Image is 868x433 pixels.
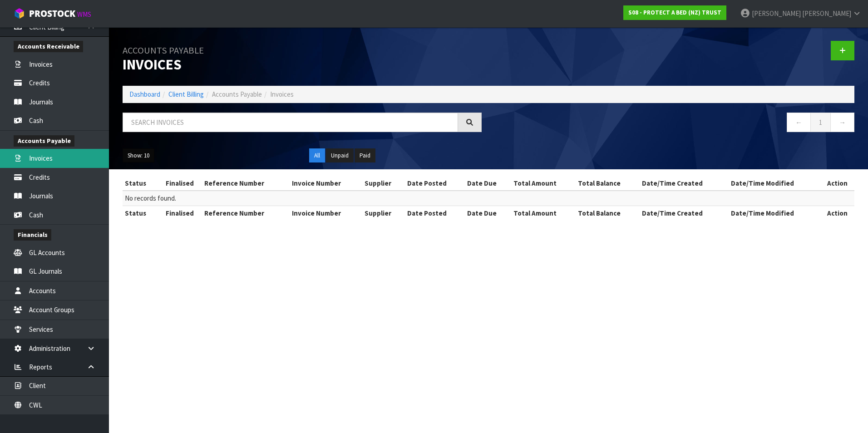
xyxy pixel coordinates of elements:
[290,206,362,220] th: Invoice Number
[326,148,354,163] button: Unpaid
[465,206,511,220] th: Date Due
[830,113,854,132] a: →
[640,206,729,220] th: Date/Time Created
[123,148,154,163] button: Show: 10
[465,176,511,191] th: Date Due
[123,44,204,56] small: Accounts Payable
[355,148,375,163] button: Paid
[202,206,290,220] th: Reference Number
[29,8,75,20] span: ProStock
[820,176,854,191] th: Action
[212,90,262,98] span: Accounts Payable
[158,176,202,191] th: Finalised
[802,9,851,18] span: [PERSON_NAME]
[270,90,294,98] span: Invoices
[511,176,576,191] th: Total Amount
[168,90,204,98] a: Client Billing
[14,8,25,19] img: cube-alt.png
[14,41,83,52] span: Accounts Receivable
[129,90,160,98] a: Dashboard
[123,191,854,206] td: No records found.
[752,9,801,18] span: [PERSON_NAME]
[14,229,51,241] span: Financials
[362,176,405,191] th: Supplier
[810,113,831,132] a: 1
[820,206,854,220] th: Action
[123,113,458,132] input: Search invoices
[511,206,576,220] th: Total Amount
[290,176,362,191] th: Invoice Number
[309,148,325,163] button: All
[405,206,465,220] th: Date Posted
[729,206,820,220] th: Date/Time Modified
[123,41,482,72] h1: Invoices
[77,10,91,19] small: WMS
[158,206,202,220] th: Finalised
[123,206,158,220] th: Status
[405,176,465,191] th: Date Posted
[729,176,820,191] th: Date/Time Modified
[362,206,405,220] th: Supplier
[623,5,726,20] a: S08 - PROTECT A BED (NZ) TRUST
[628,9,721,16] strong: S08 - PROTECT A BED (NZ) TRUST
[640,176,729,191] th: Date/Time Created
[202,176,290,191] th: Reference Number
[576,206,640,220] th: Total Balance
[495,113,854,135] nav: Page navigation
[123,176,158,191] th: Status
[787,113,811,132] a: ←
[576,176,640,191] th: Total Balance
[14,135,74,147] span: Accounts Payable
